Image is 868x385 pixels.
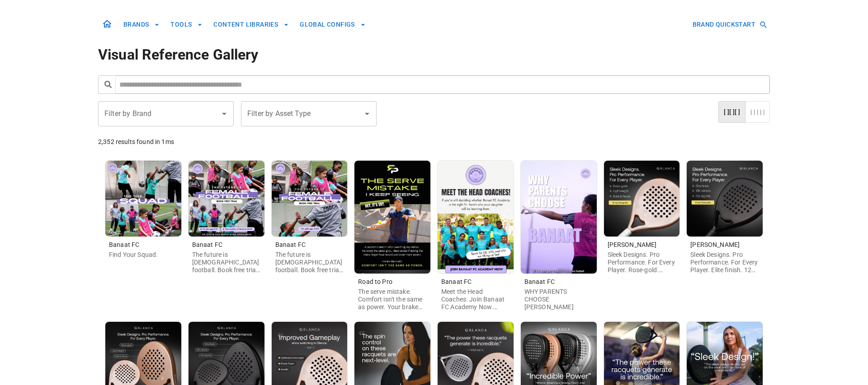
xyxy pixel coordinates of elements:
img: Image [105,161,181,237]
span: Sleek Designs. Pro Performance. For Every Player. Rose-gold. Lightweight. Bold & fierce. Shop Rac... [608,251,675,288]
button: CONTENT LIBRARIES [210,16,292,33]
button: GLOBAL CONFIGS [296,16,369,33]
span: [PERSON_NAME] [608,241,657,248]
button: BRAND QUICKSTART [689,16,770,33]
span: Road to Pro [358,278,392,285]
span: The future is [DEMOGRAPHIC_DATA] football. Book free trial. For girls ages [DEMOGRAPHIC_DATA]. Tw... [192,251,261,326]
button: card layout [718,101,746,123]
span: Find Your Squad. [109,251,158,258]
div: layout toggle [718,101,770,123]
span: [PERSON_NAME] [690,241,740,248]
img: Image [521,161,597,274]
img: Image [272,161,348,237]
button: masonry layout [745,101,770,123]
span: Banaat FC [275,241,306,248]
img: Image [604,161,680,237]
span: Banaat FC [441,278,472,285]
button: Open [361,107,373,120]
span: Banaat FC [192,241,222,248]
span: Banaat FC [109,241,139,248]
h1: Visual Reference Gallery [98,44,770,65]
img: Image [438,161,514,274]
button: Open [218,107,231,120]
button: TOOLS [167,16,206,33]
span: 2,352 results found in 1ms [98,138,174,145]
span: Sleek Designs. Pro Performance. For Every Player. Elite finish. 12K carbon. For big hits. Shop Ra... [690,251,758,288]
span: Meet the Head Coaches. Join Banaat FC Academy Now. Spots for U8, U13, and U15 are filling up fast... [441,288,507,371]
span: Banaat FC [524,278,555,285]
img: Image [687,161,763,237]
span: The future is [DEMOGRAPHIC_DATA] football. Book free trial. For girls ages [DEMOGRAPHIC_DATA]+. [275,251,348,288]
img: Image [189,161,264,237]
span: WHY PARENTS CHOOSE [PERSON_NAME] [524,288,574,311]
button: BRANDS [120,16,163,33]
img: Image [354,161,430,274]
